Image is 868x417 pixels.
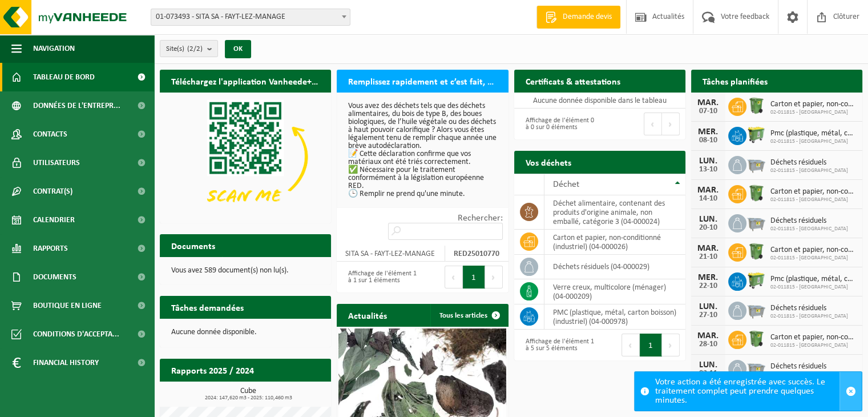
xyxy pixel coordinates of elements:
[746,271,766,290] img: WB-0660-HPE-GN-50
[514,151,583,173] h2: Vos déchets
[770,313,848,320] span: 02-011815 - [GEOGRAPHIC_DATA]
[560,11,615,23] span: Demande devis
[697,166,720,174] div: 13-10
[33,234,68,263] span: Rapports
[697,195,720,203] div: 14-10
[697,273,720,282] div: MER.
[770,129,857,138] span: Pmc (plastique, métal, carton boisson) (industriel)
[746,154,766,174] img: WB-2500-GAL-GY-01
[697,302,720,311] div: LUN.
[770,246,857,255] span: Carton et papier, non-conditionné (industriel)
[520,111,594,137] div: Affichage de l'élément 0 à 0 sur 0 éléments
[770,342,857,349] span: 02-011815 - [GEOGRAPHIC_DATA]
[160,359,265,381] h2: Rapports 2025 / 2024
[770,109,857,116] span: 02-011815 - [GEOGRAPHIC_DATA]
[445,266,463,288] button: Previous
[770,284,857,291] span: 02-011815 - [GEOGRAPHIC_DATA]
[770,167,848,174] span: 02-011815 - [GEOGRAPHIC_DATA]
[33,320,119,348] span: Conditions d'accepta...
[553,180,579,189] span: Déchet
[770,333,857,342] span: Carton et papier, non-conditionné (industriel)
[697,282,720,290] div: 22-10
[746,96,766,115] img: WB-0370-HPE-GN-50
[770,100,857,109] span: Carton et papier, non-conditionné (industriel)
[697,360,720,370] div: LUN.
[165,387,331,401] h3: Cube
[697,370,720,378] div: 03-11
[536,6,620,29] a: Demande devis
[166,41,203,58] span: Site(s)
[33,263,76,291] span: Documents
[697,340,720,348] div: 28-10
[655,372,839,411] div: Votre action a été enregistrée avec succès. Le traitement complet peut prendre quelques minutes.
[640,334,662,356] button: 1
[165,395,331,401] span: 2024: 147,620 m3 - 2025: 110,460 m3
[746,125,766,145] img: WB-0660-HPE-GN-50
[697,331,720,340] div: MAR.
[514,70,632,92] h2: Certificats & attestations
[697,224,720,232] div: 20-10
[770,255,857,262] span: 02-011815 - [GEOGRAPHIC_DATA]
[697,127,720,137] div: MER.
[458,214,503,223] label: Rechercher:
[544,230,685,255] td: carton et papier, non-conditionné (industriel) (04-000026)
[342,264,417,290] div: Affichage de l'élément 1 à 1 sur 1 éléments
[544,195,685,230] td: déchet alimentaire, contenant des produits d'origine animale, non emballé, catégorie 3 (04-000024)
[151,9,350,26] span: 01-073493 - SITA SA - FAYT-LEZ-MANAGE
[430,304,507,327] a: Tous les articles
[544,279,685,304] td: verre creux, multicolore (ménager) (04-000209)
[770,362,848,371] span: Déchets résiduels
[662,334,680,356] button: Next
[33,91,120,120] span: Données de l'entrepr...
[33,120,67,149] span: Contacts
[514,93,685,109] td: Aucune donnée disponible dans le tableau
[225,40,251,58] button: OK
[746,183,766,203] img: WB-0370-HPE-GN-50
[770,197,857,203] span: 02-011815 - [GEOGRAPHIC_DATA]
[697,244,720,253] div: MAR.
[770,226,848,232] span: 02-011815 - [GEOGRAPHIC_DATA]
[770,138,857,145] span: 02-011815 - [GEOGRAPHIC_DATA]
[697,137,720,145] div: 08-10
[171,267,320,275] p: Vous avez 589 document(s) non lu(s).
[697,253,720,261] div: 21-10
[454,250,499,258] strong: RED25010770
[697,215,720,224] div: LUN.
[33,177,72,206] span: Contrat(s)
[697,98,720,107] div: MAR.
[337,304,398,326] h2: Actualités
[544,255,685,279] td: déchets résiduels (04-000029)
[697,311,720,319] div: 27-10
[697,157,720,166] div: LUN.
[746,358,766,378] img: WB-2500-GAL-GY-01
[485,266,503,288] button: Next
[160,234,227,256] h2: Documents
[33,206,75,234] span: Calendrier
[187,45,203,53] count: (2/2)
[33,63,95,91] span: Tableau de bord
[746,212,766,232] img: WB-2500-GAL-GY-01
[33,291,102,320] span: Boutique en ligne
[337,70,508,92] h2: Remplissez rapidement et c’est fait, votre déclaration RED pour 2025
[160,40,218,57] button: Site(s)(2/2)
[770,216,848,226] span: Déchets résiduels
[33,348,99,377] span: Financial History
[520,332,594,358] div: Affichage de l'élément 1 à 5 sur 5 éléments
[746,300,766,319] img: WB-2500-GAL-GY-01
[171,328,320,336] p: Aucune donnée disponible.
[160,70,331,92] h2: Téléchargez l'application Vanheede+ maintenant!
[691,70,779,92] h2: Tâches planifiées
[770,304,848,313] span: Déchets résiduels
[697,107,720,115] div: 07-10
[160,93,331,221] img: Download de VHEPlus App
[770,275,857,284] span: Pmc (plastique, métal, carton boisson) (industriel)
[33,149,80,177] span: Utilisateurs
[644,113,662,135] button: Previous
[151,9,350,25] span: 01-073493 - SITA SA - FAYT-LEZ-MANAGE
[337,246,445,262] td: SITA SA - FAYT-LEZ-MANAGE
[662,113,680,135] button: Next
[33,34,75,63] span: Navigation
[770,158,848,167] span: Déchets résiduels
[770,187,857,197] span: Carton et papier, non-conditionné (industriel)
[621,334,640,356] button: Previous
